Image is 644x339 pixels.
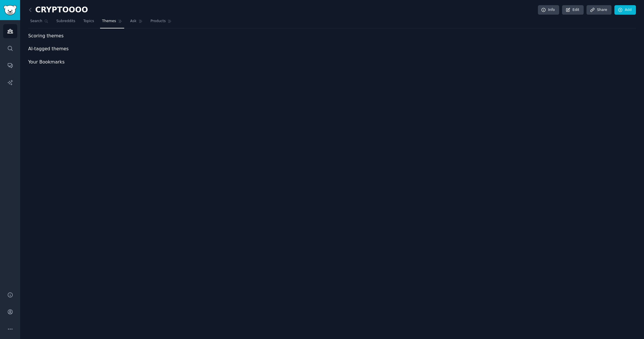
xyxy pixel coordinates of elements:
a: Themes [100,17,124,28]
a: Products [149,17,174,28]
span: Topics [83,19,94,24]
h2: CRYPTOOOO [28,5,88,15]
a: Add [614,5,636,15]
span: Themes [102,19,116,24]
a: Edit [562,5,584,15]
a: Subreddits [54,17,77,28]
span: Your Bookmarks [28,59,65,66]
img: GummySearch logo [3,5,17,15]
a: Search [28,17,50,28]
a: Info [538,5,559,15]
a: Topics [81,17,96,28]
a: Ask [128,17,145,28]
span: Search [30,19,42,24]
span: Scoring themes [28,32,64,40]
span: Products [151,19,166,24]
a: Share [586,5,611,15]
span: AI-tagged themes [28,45,69,53]
span: Subreddits [56,19,75,24]
span: Ask [130,19,137,24]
